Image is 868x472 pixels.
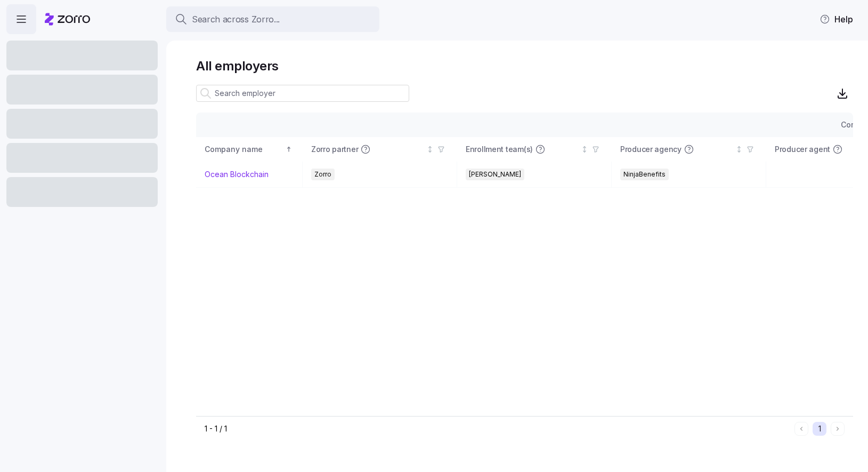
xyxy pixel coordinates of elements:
[314,169,331,180] span: Zorro
[196,137,303,162] th: Company nameSorted ascending
[205,423,790,434] div: 1 - 1 / 1
[735,146,743,153] div: Not sorted
[457,137,612,162] th: Enrollment team(s)Not sorted
[311,144,358,155] span: Zorro partner
[469,169,521,180] span: [PERSON_NAME]
[794,422,808,436] button: Previous page
[820,13,853,26] span: Help
[285,146,293,153] div: Sorted ascending
[620,144,682,155] span: Producer agency
[166,6,379,32] button: Search across Zorro...
[623,169,666,180] span: NinjaBenefits
[581,146,588,153] div: Not sorted
[612,137,766,162] th: Producer agencyNot sorted
[426,146,434,153] div: Not sorted
[775,144,830,155] span: Producer agent
[831,422,845,436] button: Next page
[811,9,862,30] button: Help
[813,422,826,436] button: 1
[303,137,457,162] th: Zorro partnerNot sorted
[196,58,853,74] h1: All employers
[196,85,409,102] input: Search employer
[192,13,280,26] span: Search across Zorro...
[205,143,283,155] div: Company name
[466,144,533,155] span: Enrollment team(s)
[205,169,269,180] a: Ocean Blockchain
